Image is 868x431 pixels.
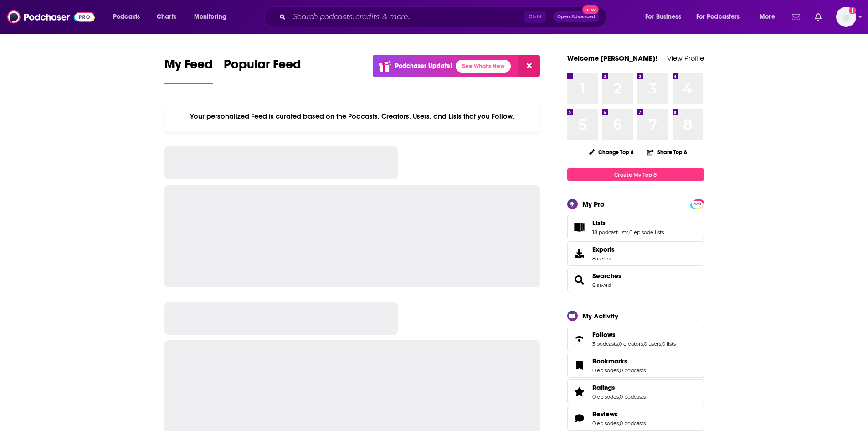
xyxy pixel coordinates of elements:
[567,54,657,62] a: Welcome [PERSON_NAME]!
[567,406,704,431] span: Reviews
[811,9,825,25] a: Show notifications dropdown
[619,420,620,426] span: ,
[645,10,681,23] span: For Business
[592,367,619,374] a: 0 episodes
[643,341,644,347] span: ,
[456,60,511,73] a: See What's New
[567,215,704,239] span: Lists
[692,200,703,207] a: PRO
[760,10,775,23] span: More
[661,341,662,347] span: ,
[570,332,589,345] a: Follows
[592,245,615,254] span: Exports
[592,272,621,280] a: Searches
[592,410,618,418] span: Reviews
[662,341,676,347] a: 0 lists
[836,7,856,27] span: Logged in as megcassidy
[289,10,524,24] input: Search podcasts, credits, & more...
[582,312,618,320] div: My Activity
[753,10,786,24] button: open menu
[224,57,301,84] a: Popular Feed
[592,394,619,400] a: 0 episodes
[620,367,646,374] a: 0 podcasts
[553,11,599,22] button: Open AdvancedNew
[592,384,646,392] a: Ratings
[570,247,589,260] span: Exports
[570,359,589,372] a: Bookmarks
[592,341,618,347] a: 3 podcasts
[639,10,693,24] button: open menu
[570,274,589,286] a: Searches
[567,327,704,351] span: Follows
[592,229,628,235] a: 18 podcast lists
[592,331,676,339] a: Follows
[592,410,646,418] a: Reviews
[836,7,856,27] img: User Profile
[567,379,704,404] span: Ratings
[567,168,704,181] a: Create My Top 8
[164,57,213,78] span: My Feed
[692,201,703,208] span: PRO
[620,394,646,400] a: 0 podcasts
[151,10,182,24] a: Charts
[7,8,95,26] img: Podchaser - Follow, Share and Rate Podcasts
[524,11,546,23] span: Ctrl K
[567,353,704,378] span: Bookmarks
[592,331,616,339] span: Follows
[570,412,589,425] a: Reviews
[567,268,704,292] span: Searches
[619,367,620,374] span: ,
[567,241,704,266] a: Exports
[557,15,595,19] span: Open Advanced
[592,219,606,227] span: Lists
[224,57,301,78] span: Popular Feed
[690,10,753,24] button: open menu
[570,221,589,234] a: Lists
[836,7,856,27] button: Show profile menu
[188,10,238,24] button: open menu
[849,7,856,14] svg: Add a profile image
[592,420,619,426] a: 0 episodes
[395,62,452,70] p: Podchaser Update!
[696,10,740,23] span: For Podcasters
[667,54,704,62] a: View Profile
[582,200,605,208] div: My Pro
[629,229,664,235] a: 0 episode lists
[618,341,619,347] span: ,
[582,5,599,14] span: New
[592,357,646,365] a: Bookmarks
[592,384,615,392] span: Ratings
[788,9,804,25] a: Show notifications dropdown
[157,10,176,23] span: Charts
[107,10,152,24] button: open menu
[113,10,140,23] span: Podcasts
[619,341,643,347] a: 0 creators
[164,101,540,132] div: Your personalized Feed is curated based on the Podcasts, Creators, Users, and Lists that you Follow.
[164,57,213,84] a: My Feed
[628,229,629,235] span: ,
[194,10,226,23] span: Monitoring
[644,341,661,347] a: 0 users
[592,219,664,227] a: Lists
[583,146,640,158] button: Change Top 8
[592,282,611,288] a: 6 saved
[647,143,688,161] button: Share Top 8
[620,420,646,426] a: 0 podcasts
[570,385,589,398] a: Ratings
[592,357,627,365] span: Bookmarks
[273,6,616,27] div: Search podcasts, credits, & more...
[619,394,620,400] span: ,
[592,255,615,262] span: 8 items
